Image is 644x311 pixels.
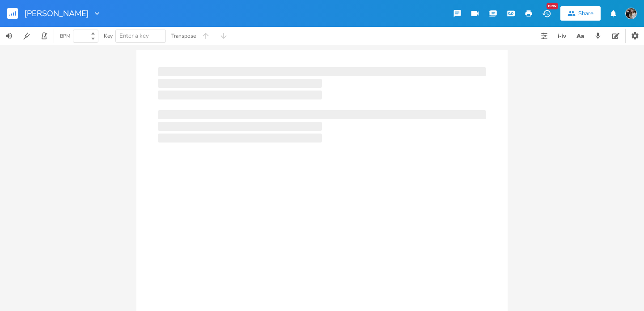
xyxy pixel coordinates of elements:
span: [PERSON_NAME] [24,9,89,17]
img: April Keez [625,8,637,19]
span: Enter a key [119,32,149,40]
div: Key [104,33,113,39]
div: Share [578,9,593,17]
div: New [547,3,558,9]
button: New [538,5,555,22]
div: Transpose [171,33,196,39]
button: Share [560,6,601,21]
div: BPM [60,34,70,39]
